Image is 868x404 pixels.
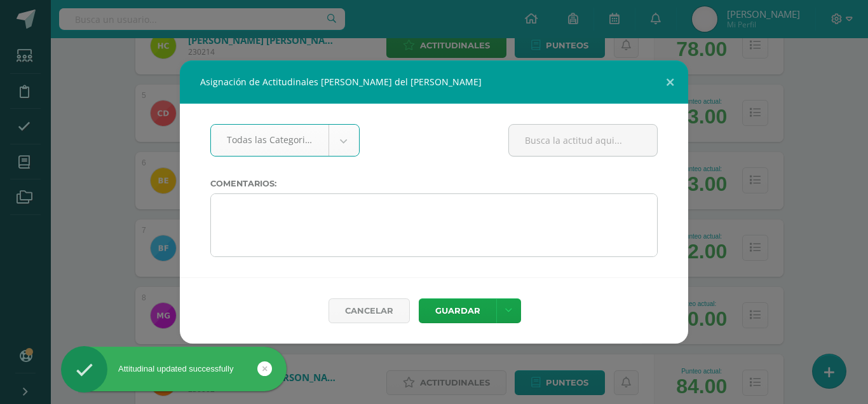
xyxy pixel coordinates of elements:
[509,125,657,156] input: Busca la actitud aqui...
[329,298,410,323] a: Cancelar
[211,125,359,156] a: Todas las Categorias
[61,363,287,375] div: Attitudinal updated successfully
[210,179,658,188] label: Comentarios:
[180,60,688,104] div: Asignación de Actitudinales [PERSON_NAME] del [PERSON_NAME]
[227,125,313,155] span: Todas las Categorias
[652,60,688,104] button: Close (Esc)
[419,298,496,323] button: Guardar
